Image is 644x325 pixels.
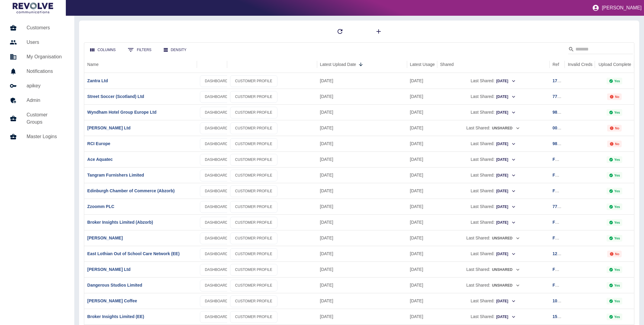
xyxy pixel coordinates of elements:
[200,248,233,260] a: DASHBOARD
[230,138,277,150] a: CUSTOMER PROFILE
[87,78,108,83] a: Zantra Ltd
[440,199,546,214] div: Last Shared:
[553,62,559,67] div: Ref
[200,170,233,181] a: DASHBOARD
[553,298,574,303] a: 104768008
[5,64,69,79] a: Notifications
[614,158,620,161] p: Yes
[87,157,113,162] a: Ace Aquatec
[553,78,574,83] a: 175578599
[87,236,123,240] a: [PERSON_NAME]
[492,265,520,275] button: Unshared
[407,246,437,262] div: 03 Sep 2025
[27,111,65,126] h5: Customer Groups
[614,268,620,271] p: Yes
[230,75,277,87] a: CUSTOMER PROFILE
[200,311,233,323] a: DASHBOARD
[407,104,437,120] div: 04 Sep 2025
[607,141,622,147] div: Not all required reports for this customer were uploaded for the latest usage month.
[568,62,593,67] div: Invalid Creds
[200,264,233,276] a: DASHBOARD
[553,251,574,256] a: 129585595
[200,280,233,291] a: DASHBOARD
[614,79,620,83] p: Yes
[317,293,407,309] div: 05 Sep 2025
[492,281,520,290] button: Unshared
[440,136,546,151] div: Last Shared:
[5,108,69,129] a: Customer Groups
[492,124,520,133] button: Unshared
[407,151,437,167] div: 31 Aug 2025
[407,262,437,277] div: 31 Aug 2025
[615,142,620,146] p: No
[200,201,233,213] a: DASHBOARD
[440,120,546,136] div: Last Shared:
[230,280,277,291] a: CUSTOMER PROFILE
[496,171,516,180] button: [DATE]
[200,91,233,103] a: DASHBOARD
[230,217,277,229] a: CUSTOMER PROFILE
[87,298,137,303] a: [PERSON_NAME] Coffee
[230,248,277,260] a: CUSTOMER PROFILE
[317,120,407,136] div: 10 Sep 2025
[5,50,69,64] a: My Organisation
[27,53,65,60] h5: My Organisation
[317,262,407,277] div: 08 Sep 2025
[5,93,69,108] a: Admin
[553,173,572,177] a: FG707029
[440,89,546,104] div: Last Shared:
[27,133,65,140] h5: Master Logins
[553,157,572,162] a: FG707012
[407,277,437,293] div: 31 Aug 2025
[159,44,191,56] button: Density
[407,309,437,324] div: 01 Sep 2025
[317,136,407,151] div: 08 Sep 2025
[200,232,233,244] a: DASHBOARD
[27,39,65,46] h5: Users
[13,2,53,13] img: Logo
[230,201,277,213] a: CUSTOMER PROFILE
[87,251,180,256] a: East Lothian Out of School Care Network (EE)
[87,125,130,130] a: [PERSON_NAME] Ltd
[87,173,144,177] a: Tangram Furnishers Limited
[614,221,620,224] p: Yes
[614,299,620,303] p: Yes
[496,108,516,117] button: [DATE]
[496,218,516,227] button: [DATE]
[5,129,69,144] a: Master Logins
[317,89,407,104] div: 10 Sep 2025
[614,111,620,114] p: Yes
[614,315,620,319] p: Yes
[553,94,567,99] a: 775442
[317,73,407,89] div: 10 Sep 2025
[87,283,142,288] a: Dangerous Studios Limited
[230,311,277,323] a: CUSTOMER PROFILE
[598,62,631,67] div: Upload Complete
[407,89,437,104] div: 30 Jul 2025
[200,154,233,166] a: DASHBOARD
[614,174,620,177] p: Yes
[317,230,407,246] div: 08 Sep 2025
[440,62,454,67] div: Shared
[496,249,516,259] button: [DATE]
[407,167,437,183] div: 31 Aug 2025
[614,236,620,240] p: Yes
[407,293,437,309] div: 02 Sep 2025
[407,230,437,246] div: 31 Aug 2025
[440,278,546,293] div: Last Shared:
[123,44,156,56] button: Show filters
[440,309,546,324] div: Last Shared:
[27,68,65,75] h5: Notifications
[407,214,437,230] div: 31 Aug 2025
[553,188,572,193] a: FG707006
[230,122,277,134] a: CUSTOMER PROFILE
[410,62,435,67] div: Latest Usage
[440,105,546,120] div: Last Shared:
[200,75,233,87] a: DASHBOARD
[87,267,130,272] a: [PERSON_NAME] Ltd
[440,152,546,167] div: Last Shared:
[87,314,144,319] a: Broker Insights Limited (EE)
[87,220,153,225] a: Broker Insights Limited (Abzorb)
[553,125,571,130] a: 00800701
[320,62,356,67] div: Latest Upload Date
